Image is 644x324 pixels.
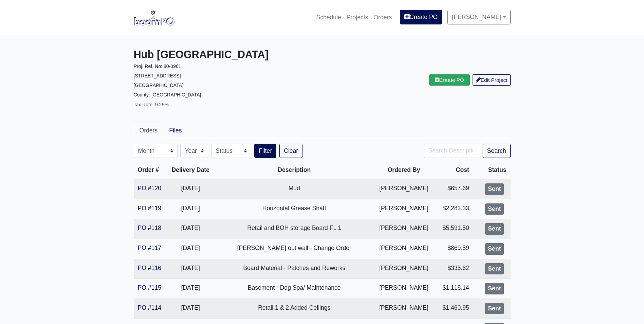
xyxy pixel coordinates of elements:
a: Orders [371,10,394,25]
td: $2,283.33 [434,199,473,219]
a: PO #119 [138,205,161,212]
td: [DATE] [167,239,215,259]
div: Sent [485,203,503,215]
small: Proj. Ref. No: 80-0961 [134,64,181,69]
button: Search [483,144,511,158]
th: Ordered By [374,161,434,179]
th: Delivery Date [167,161,215,179]
a: PO #116 [138,265,161,271]
td: $657.69 [434,179,473,199]
td: [PERSON_NAME] [374,279,434,299]
a: Files [163,123,187,138]
td: [PERSON_NAME] out wall - Change Order [215,239,374,259]
a: PO #118 [138,224,161,231]
a: PO #117 [138,245,161,251]
small: Tax Rate: 9.25% [134,102,169,107]
div: Sent [485,283,503,294]
a: Edit Project [473,74,511,86]
td: Horizontal Grease Shaft [215,199,374,219]
th: Status [473,161,511,179]
td: Retail 1 & 2 Added Ceilings [215,299,374,319]
th: Order # [134,161,167,179]
a: PO #114 [138,304,161,311]
div: Sent [485,263,503,275]
th: Description [215,161,374,179]
td: [PERSON_NAME] [374,199,434,219]
small: [STREET_ADDRESS] [134,73,181,78]
td: [DATE] [167,199,215,219]
a: Create PO [429,74,470,86]
td: [PERSON_NAME] [374,179,434,199]
a: [PERSON_NAME] [447,10,510,24]
h3: Hub [GEOGRAPHIC_DATA] [134,49,317,61]
td: [PERSON_NAME] [374,299,434,319]
td: $335.62 [434,259,473,279]
div: Sent [485,243,503,255]
a: Create PO [400,10,442,24]
td: [PERSON_NAME] [374,219,434,239]
th: Cost [434,161,473,179]
a: Projects [344,10,371,25]
a: PO #120 [138,185,161,192]
td: [DATE] [167,279,215,299]
div: Sent [485,303,503,314]
a: Orders [134,123,164,138]
td: [DATE] [167,179,215,199]
td: [PERSON_NAME] [374,239,434,259]
button: Filter [254,144,276,158]
td: $1,460.95 [434,299,473,319]
td: [PERSON_NAME] [374,259,434,279]
td: [DATE] [167,259,215,279]
td: Board Material - Patches and Reworks [215,259,374,279]
td: [DATE] [167,219,215,239]
div: Sent [485,183,503,195]
td: $869.59 [434,239,473,259]
div: Sent [485,223,503,235]
td: Retail and BOH storage Board FL 1 [215,219,374,239]
a: PO #115 [138,284,161,291]
img: boomPO [134,10,174,25]
td: $5,591.50 [434,219,473,239]
a: Schedule [313,10,344,25]
a: Clear [279,144,302,158]
td: [DATE] [167,299,215,319]
small: [GEOGRAPHIC_DATA] [134,83,184,88]
td: $1,118.14 [434,279,473,299]
td: Mud [215,179,374,199]
input: Search [424,144,483,158]
small: County: [GEOGRAPHIC_DATA] [134,92,201,97]
td: Basement - Dog Spa/ Maintenance [215,279,374,299]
